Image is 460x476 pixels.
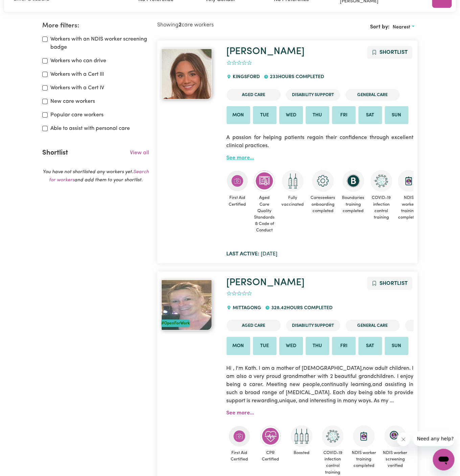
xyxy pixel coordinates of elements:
li: Available on Sat [359,106,382,124]
span: First Aid Certified [227,447,252,466]
img: Care and support worker has received booster dose of COVID-19 vaccination [291,426,313,447]
p: A passion for helping patients regain their confidence through excellent clinical practices. [227,130,414,154]
span: Shortlist [380,281,408,286]
span: NDIS worker screening verified [382,447,408,472]
label: Workers with a Cert III [50,70,104,78]
span: COVID-19 infection control training [371,192,392,223]
img: CS Academy: Introduction to NDIS Worker Training course completed [398,170,420,192]
li: Available on Tue [253,106,277,124]
img: CS Academy: Introduction to NDIS Worker Training course completed [353,426,375,447]
label: Workers with a Cert IV [50,84,104,92]
li: Available on Fri [332,337,356,355]
span: Boundaries training completed [342,192,365,217]
a: katherine [161,49,218,99]
li: Available on Sun [385,106,409,124]
li: Available on Sun [385,337,409,355]
button: Add to shortlist [367,46,412,59]
img: CS Academy: COVID-19 Infection Control Training course completed [322,426,344,447]
li: General Care [346,320,400,332]
img: Care and support worker has completed CPR Certification [260,426,281,447]
div: add rating by typing an integer from 0 to 5 or pressing arrow keys [227,290,252,298]
li: Aged Care [227,89,281,101]
div: KINGSFORD [227,68,264,86]
span: Sort by: [370,24,390,30]
span: Fully vaccinated [281,192,305,210]
li: Available on Sat [359,337,382,355]
li: Aged Care [227,320,281,332]
div: 328.42 hours completed [265,299,337,317]
img: View Katherine 's profile [161,280,212,331]
a: [PERSON_NAME] [227,278,305,288]
img: Care and support worker has completed First Aid Certification [229,426,250,447]
div: MITTAGONG [227,299,265,317]
li: Available on Wed [279,106,303,124]
img: Care and support worker has received 2 doses of COVID-19 vaccine [282,170,304,192]
img: CS Academy: COVID-19 Infection Control Training course completed [371,170,392,192]
img: View katherine 's profile [161,49,212,99]
iframe: Button to launch messaging window [433,449,455,471]
span: Shortlist [380,50,408,55]
div: add rating by typing an integer from 0 to 5 or pressing arrow keys [227,59,252,67]
div: #OpenForWork [161,320,190,327]
img: NDIS Worker Screening Verified [385,426,406,447]
label: New care workers [50,97,95,106]
img: CS Academy: Boundaries in care and support work course completed [343,170,364,192]
span: Careseekers onboarding completed [310,192,336,217]
span: NDIS worker training completed [351,447,377,472]
li: Available on Thu [306,337,329,355]
li: Available on Mon [227,337,250,355]
span: First Aid Certified [227,192,248,210]
span: NDIS worker training completed [398,192,420,223]
a: See more... [227,155,254,161]
li: Available on Wed [279,337,303,355]
span: CPR Certified [258,447,283,466]
span: Aged Care Quality Standards & Code of Conduct [254,192,276,236]
label: Workers with an NDIS worker screening badge [50,35,149,51]
img: CS Academy: Aged Care Quality Standards & Code of Conduct course completed [254,170,275,192]
a: Katherine #OpenForWork [161,280,218,331]
li: Disability Support [286,89,340,101]
b: Last active: [227,251,260,257]
span: Boosted [289,447,315,459]
label: Able to assist with personal care [50,124,130,133]
li: Available on Fri [332,106,356,124]
span: Nearest [393,25,411,30]
h2: Shortlist [42,149,68,157]
button: Sort search results [390,22,418,32]
a: [PERSON_NAME] [227,47,305,56]
a: See more... [227,411,254,416]
h2: Showing care workers [157,22,287,28]
span: [DATE] [227,251,278,257]
img: CS Academy: Careseekers Onboarding course completed [312,170,334,192]
li: Available on Tue [253,337,277,355]
li: Available on Mon [227,106,250,124]
img: Care and support worker has completed First Aid Certification [227,170,248,192]
a: View all [130,150,149,156]
button: Add to shortlist [367,277,412,290]
li: Available on Thu [306,106,329,124]
li: General Care [346,89,400,101]
h2: More filters: [42,22,149,30]
label: Popular care workers [50,111,103,119]
label: Workers who can drive [50,57,106,65]
em: You have not shortlisted any workers yet. and add them to your shortlist. [43,169,149,183]
div: 233 hours completed [264,68,328,86]
iframe: Message from company [413,431,455,446]
li: Disability Support [286,320,340,332]
b: 2 [179,22,182,28]
p: Hi , I'm Kath. I am a mother of [DEMOGRAPHIC_DATA],now adult children. I am also a very proud gra... [227,361,414,409]
iframe: Close message [397,433,410,446]
li: Mental Health [405,320,459,332]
